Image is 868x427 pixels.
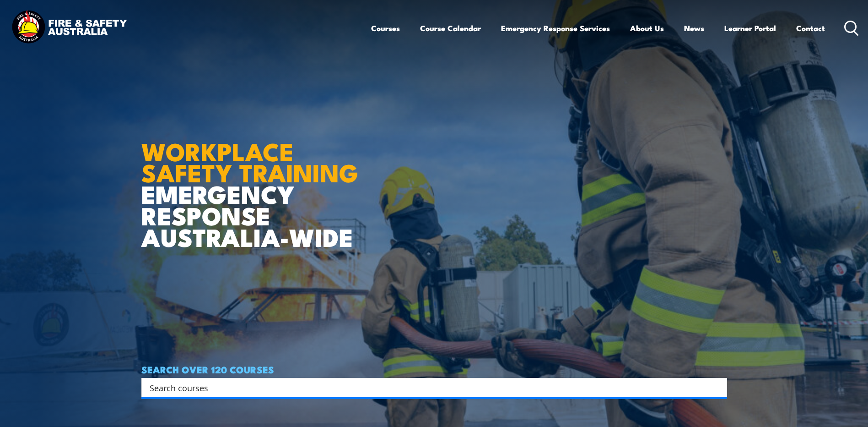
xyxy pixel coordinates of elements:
button: Search magnifier button [711,381,724,394]
strong: WORKPLACE SAFETY TRAINING [141,131,358,191]
a: About Us [630,16,664,40]
a: Contact [796,16,825,40]
a: Course Calendar [420,16,481,40]
a: Emergency Response Services [501,16,610,40]
a: Learner Portal [724,16,776,40]
h4: SEARCH OVER 120 COURSES [141,364,727,374]
a: Courses [371,16,400,40]
form: Search form [151,381,709,394]
h1: EMERGENCY RESPONSE AUSTRALIA-WIDE [141,117,365,247]
input: Search input [150,381,707,394]
a: News [684,16,704,40]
